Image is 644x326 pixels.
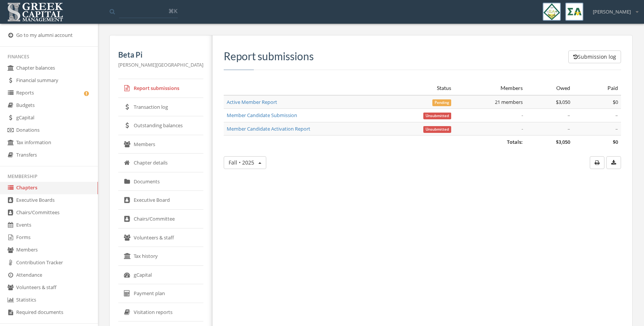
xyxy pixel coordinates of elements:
[118,172,203,191] a: Documents
[423,112,451,119] a: Unsubmitted
[227,125,310,132] a: Member Candidate Activation Report
[224,136,526,149] td: Totals:
[118,284,203,303] a: Payment plan
[573,81,621,95] th: Paid
[568,112,570,119] span: –
[556,99,570,105] span: $3,050
[118,50,203,59] h5: Beta Pi
[118,135,203,154] a: Members
[495,99,523,105] span: 21 members
[613,99,618,105] span: $0
[423,125,451,132] a: Unsubmitted
[615,125,618,132] span: –
[118,303,203,322] a: Visitation reports
[395,81,454,95] th: Status
[224,156,266,169] button: Fall • 2025
[521,125,523,132] em: -
[118,154,203,172] a: Chapter details
[229,159,254,166] span: Fall • 2025
[118,61,203,69] p: [PERSON_NAME][GEOGRAPHIC_DATA]
[227,99,277,105] a: Active Member Report
[118,266,203,285] a: gCapital
[526,81,574,95] th: Owed
[593,8,631,15] span: [PERSON_NAME]
[224,50,621,62] h3: Report submissions
[118,98,203,117] a: Transaction log
[118,210,203,229] a: Chairs/Committee
[568,125,570,132] span: –
[168,7,177,15] span: ⌘K
[613,139,618,145] span: $0
[118,191,203,210] a: Executive Board
[556,139,570,145] span: $3,050
[118,247,203,266] a: Tax history
[521,112,523,119] em: -
[423,126,451,133] span: Unsubmitted
[588,3,638,15] div: [PERSON_NAME]
[118,116,203,135] a: Outstanding balances
[454,81,526,95] th: Members
[432,99,451,105] a: Pending
[615,112,618,119] span: –
[432,99,451,106] span: Pending
[118,79,203,98] a: Report submissions
[568,50,621,63] button: Submission log
[423,113,451,119] span: Unsubmitted
[118,229,203,247] a: Volunteers & staff
[227,112,297,119] a: Member Candidate Submission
